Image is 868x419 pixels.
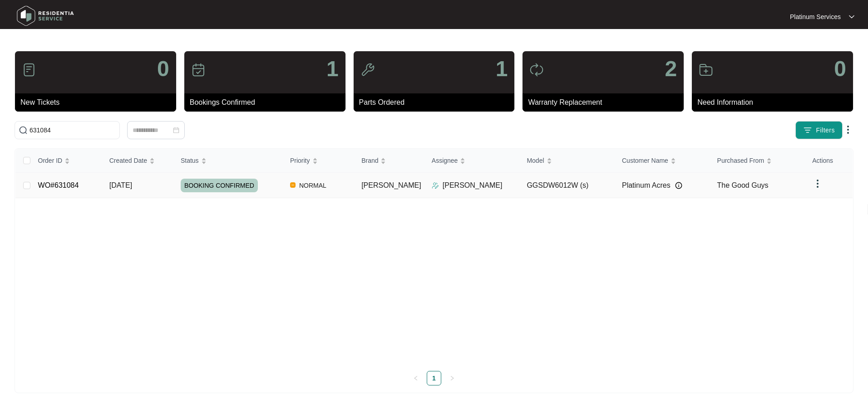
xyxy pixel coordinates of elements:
span: Status [181,156,199,166]
span: Brand [361,156,378,166]
button: right [445,371,459,385]
span: Platinum Acres [622,180,671,191]
td: GGSDW6012W (s) [519,173,615,198]
th: Customer Name [615,149,710,173]
img: dropdown arrow [849,15,854,19]
img: icon [529,63,544,77]
p: 1 [326,58,339,80]
img: Info icon [675,182,682,189]
p: 1 [496,58,508,80]
img: Assigner Icon [432,182,439,189]
p: 0 [157,58,169,80]
p: Need Information [697,97,853,108]
li: Previous Page [409,371,423,385]
span: left [413,375,419,381]
span: BOOKING CONFIRMED [181,179,258,192]
li: Next Page [445,371,459,385]
p: Bookings Confirmed [190,97,345,108]
th: Assignee [424,149,520,173]
a: 1 [427,371,441,385]
img: Vercel Logo [290,182,296,188]
th: Model [519,149,615,173]
img: search-icon [19,126,28,135]
p: Parts Ordered [359,97,515,108]
input: Search by Order Id, Assignee Name, Customer Name, Brand and Model [30,125,116,135]
th: Order ID [31,149,102,173]
span: [DATE] [109,181,132,189]
img: filter icon [803,126,812,135]
button: filter iconFilters [795,121,843,139]
img: icon [699,63,713,77]
span: Order ID [38,156,63,166]
img: icon [360,63,375,77]
span: The Good Guys [717,181,769,189]
p: New Tickets [20,97,176,108]
img: icon [191,63,206,77]
th: Status [173,149,283,173]
span: Created Date [109,156,147,166]
th: Created Date [102,149,173,173]
th: Priority [283,149,354,173]
span: Assignee [432,156,458,166]
th: Actions [805,149,853,173]
span: Model [527,156,544,166]
th: Purchased From [710,149,805,173]
span: [PERSON_NAME] [361,181,421,189]
p: 2 [665,58,677,80]
span: NORMAL [296,180,330,191]
li: 1 [427,371,441,385]
p: [PERSON_NAME] [443,180,503,191]
p: Warranty Replacement [528,97,684,108]
a: WO#631084 [38,181,79,189]
p: 0 [834,58,846,80]
img: residentia service logo [14,2,77,29]
span: Filters [816,126,835,135]
span: Customer Name [622,156,668,166]
img: icon [22,63,36,77]
span: Priority [290,156,310,166]
p: Platinum Services [790,12,841,21]
span: right [449,375,455,381]
span: Purchased From [717,156,764,166]
img: dropdown arrow [812,178,823,189]
th: Brand [354,149,424,173]
button: left [409,371,423,385]
img: dropdown arrow [843,124,853,135]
